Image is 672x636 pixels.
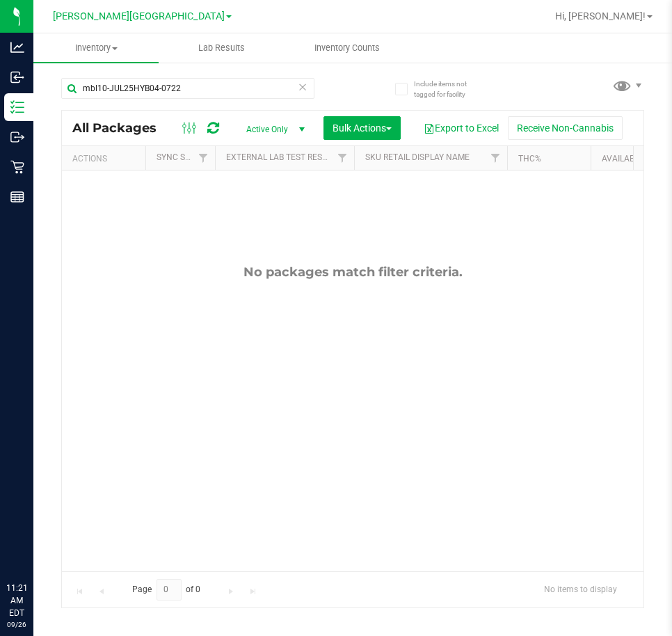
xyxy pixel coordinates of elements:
p: 09/26 [6,619,27,630]
span: Lab Results [179,42,264,54]
span: Include items not tagged for facility [414,79,483,100]
inline-svg: Analytics [10,40,24,54]
span: Hi, [PERSON_NAME]! [555,10,646,22]
button: Bulk Actions [323,116,401,140]
span: Page of 0 [120,579,212,601]
a: Sku Retail Display Name [365,152,470,162]
span: [PERSON_NAME][GEOGRAPHIC_DATA] [53,10,225,22]
div: No packages match filter criteria. [62,264,643,280]
span: All Packages [72,120,170,136]
a: Filter [192,146,215,170]
p: 11:21 AM EDT [6,582,27,619]
span: Clear [298,78,307,96]
input: Search Package ID, Item Name, SKU, Lot or Part Number... [61,78,314,99]
inline-svg: Retail [10,160,24,174]
button: Receive Non-Cannabis [508,116,623,140]
button: Export to Excel [415,116,508,140]
a: Inventory Counts [285,33,410,63]
span: Inventory Counts [296,42,399,54]
iframe: Resource center [14,525,56,566]
span: No items to display [533,579,628,600]
inline-svg: Reports [10,190,24,204]
inline-svg: Inventory [10,100,24,114]
a: Available [602,154,643,164]
inline-svg: Outbound [10,130,24,144]
span: Inventory [33,42,159,54]
a: Inventory [33,33,159,63]
inline-svg: Inbound [10,70,24,84]
a: THC% [518,154,541,164]
a: Filter [331,146,354,170]
a: External Lab Test Result [226,152,335,162]
a: Filter [484,146,507,170]
div: Actions [72,154,140,164]
iframe: Resource center unread badge [41,523,58,539]
a: Sync Status [157,152,210,162]
span: Bulk Actions [333,122,392,134]
a: Lab Results [159,33,284,63]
